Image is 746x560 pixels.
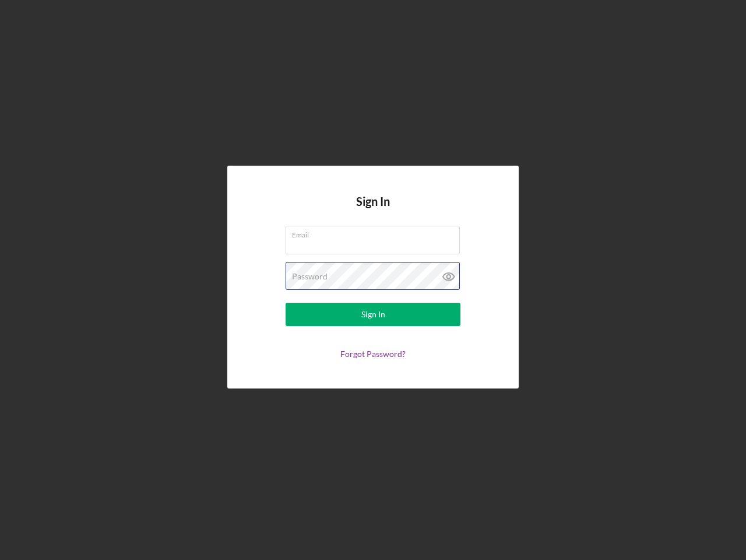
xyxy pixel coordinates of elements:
[286,303,460,326] button: Sign In
[292,226,460,239] label: Email
[361,303,385,326] div: Sign In
[356,195,390,226] h4: Sign In
[340,349,406,359] a: Forgot Password?
[292,272,328,281] label: Password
